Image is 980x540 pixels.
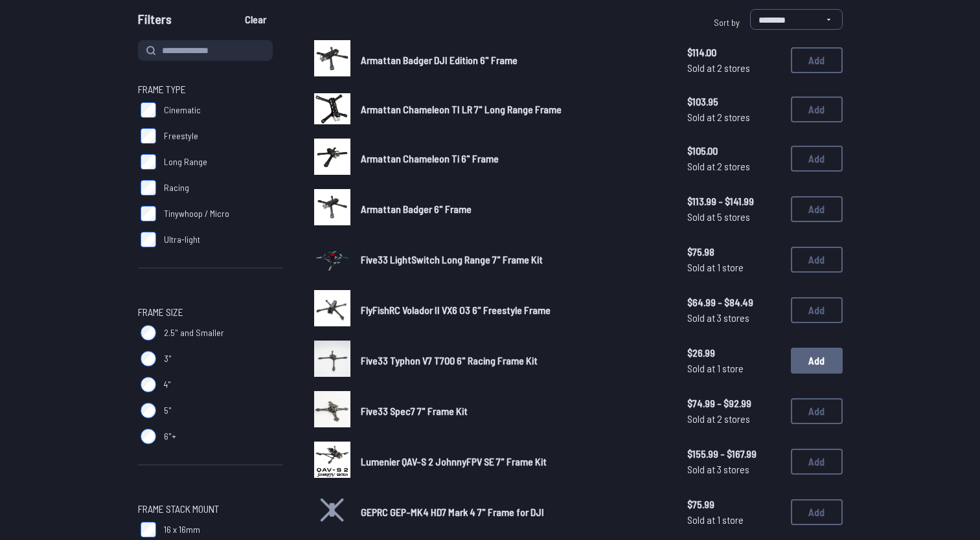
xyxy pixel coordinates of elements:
input: Freestyle [141,128,156,144]
span: GEPRC GEP-MK4 HD7 Mark 4 7" Frame for DJI [361,506,544,518]
span: Sold at 1 store [687,512,781,528]
span: Filters [138,9,172,35]
button: Add [791,96,843,122]
button: Add [791,247,843,273]
a: Five33 LightSwitch Long Range 7" Frame Kit [361,252,667,267]
span: 16 x 16mm [164,523,200,536]
input: 5" [141,403,156,418]
input: 16 x 16mm [141,522,156,537]
span: Armattan Chameleon Ti 6" Frame [361,152,499,164]
span: Armattan Badger 6" Frame [361,203,472,215]
span: $113.99 - $141.99 [687,194,781,209]
a: Armattan Badger 6" Frame [361,201,667,217]
span: Sold at 2 stores [687,60,781,76]
span: Five33 Spec7 7" Frame Kit [361,405,468,417]
a: image [314,139,350,179]
input: 2.5" and Smaller [141,325,156,341]
a: image [314,189,350,229]
input: Ultra-light [141,232,156,247]
button: Add [791,297,843,323]
a: Armattan Badger DJI Edition 6" Frame [361,52,667,68]
a: image [314,91,350,128]
button: Add [791,47,843,73]
button: Add [791,348,843,374]
span: Sold at 1 store [687,361,781,376]
input: Cinematic [141,102,156,118]
span: Sold at 3 stores [687,310,781,326]
button: Clear [234,9,277,30]
span: Armattan Chameleon TI LR 7" Long Range Frame [361,103,562,115]
span: $105.00 [687,143,781,159]
span: $74.99 - $92.99 [687,396,781,411]
span: $26.99 [687,345,781,361]
span: Sold at 2 stores [687,159,781,174]
span: Sold at 2 stores [687,411,781,427]
span: Frame Stack Mount [138,501,219,517]
span: 4" [164,378,171,391]
span: Five33 LightSwitch Long Range 7" Frame Kit [361,253,543,265]
span: 2.5" and Smaller [164,326,224,339]
span: Long Range [164,155,207,168]
span: Frame Size [138,304,183,320]
input: Tinywhoop / Micro [141,206,156,221]
input: Long Range [141,154,156,170]
img: image [314,40,350,76]
img: image [314,341,350,377]
img: image [314,93,350,124]
span: Cinematic [164,104,201,117]
span: $114.00 [687,45,781,60]
input: 3" [141,351,156,366]
a: image [314,391,350,431]
span: Sold at 2 stores [687,109,781,125]
a: image [314,341,350,381]
a: Five33 Typhon V7 T700 6" Racing Frame Kit [361,353,667,368]
img: image [314,234,350,282]
select: Sort by [750,9,843,30]
span: Tinywhoop / Micro [164,207,229,220]
span: Lumenier QAV-S 2 JohnnyFPV SE 7" Frame Kit [361,455,547,467]
span: Racing [164,181,189,194]
span: $103.95 [687,94,781,109]
button: Add [791,398,843,424]
span: $75.99 [687,497,781,512]
span: $64.99 - $84.49 [687,295,781,310]
input: 6"+ [141,429,156,444]
span: Sold at 3 stores [687,462,781,477]
span: Frame Type [138,82,186,97]
img: image [314,189,350,225]
a: Five33 Spec7 7" Frame Kit [361,403,667,419]
a: image [314,240,350,280]
span: 6"+ [164,430,176,443]
span: Sort by [714,17,740,28]
a: FlyFishRC Volador II VX6 O3 6" Freestyle Frame [361,302,667,318]
img: image [314,139,350,175]
span: Armattan Badger DJI Edition 6" Frame [361,54,518,66]
span: FlyFishRC Volador II VX6 O3 6" Freestyle Frame [361,304,551,316]
span: $75.98 [687,244,781,260]
img: image [314,290,350,326]
a: Armattan Chameleon TI LR 7" Long Range Frame [361,102,667,117]
a: Armattan Chameleon Ti 6" Frame [361,151,667,166]
span: Sold at 5 stores [687,209,781,225]
button: Add [791,146,843,172]
a: image [314,442,350,482]
span: Sold at 1 store [687,260,781,275]
span: Five33 Typhon V7 T700 6" Racing Frame Kit [361,354,538,366]
span: Freestyle [164,129,198,142]
span: $155.99 - $167.99 [687,446,781,462]
button: Add [791,196,843,222]
a: image [314,290,350,330]
span: Ultra-light [164,233,200,246]
span: 3" [164,352,172,365]
img: image [314,442,350,478]
button: Add [791,499,843,525]
a: Lumenier QAV-S 2 JohnnyFPV SE 7" Frame Kit [361,454,667,469]
button: Add [791,449,843,475]
img: image [314,391,350,427]
input: 4" [141,377,156,392]
a: GEPRC GEP-MK4 HD7 Mark 4 7" Frame for DJI [361,504,667,520]
a: image [314,40,350,80]
span: 5" [164,404,172,417]
input: Racing [141,180,156,196]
